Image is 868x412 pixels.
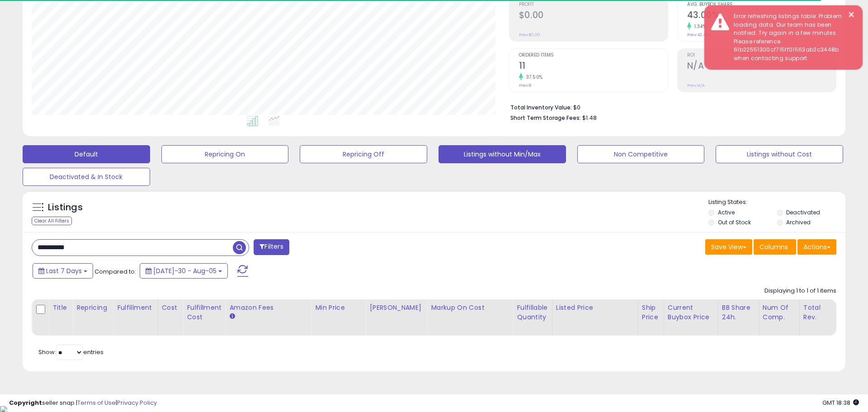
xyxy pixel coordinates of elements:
label: Archived [786,218,811,226]
label: Deactivated [786,208,820,216]
button: Deactivated & In Stock [23,168,150,186]
span: Avg. Buybox Share [687,2,836,7]
span: 2025-08-13 18:38 GMT [822,398,859,407]
div: Listed Price [556,303,634,313]
span: $1.48 [582,114,597,122]
div: Amazon Fees [229,303,307,313]
span: Ordered Items [519,53,668,58]
button: Listings without Min/Max [439,145,566,163]
h2: $0.00 [519,10,668,22]
div: BB Share 24h. [722,303,755,322]
div: Error refreshing listings table: Problem loading data. Our team has been notified. Try again in a... [727,12,856,63]
small: 1.34% [691,23,707,30]
div: Ship Price [642,303,660,322]
span: Columns [759,242,788,251]
span: Compared to: [94,267,136,276]
small: 37.50% [523,74,543,81]
button: Non Competitive [577,145,705,163]
li: $0 [510,101,830,112]
div: Num of Comp. [763,303,796,322]
a: Privacy Policy [117,398,157,407]
label: Active [718,208,735,216]
button: [DATE]-30 - Aug-05 [140,263,228,279]
div: Fulfillable Quantity [517,303,548,322]
button: Filters [254,239,289,255]
span: [DATE]-30 - Aug-05 [153,266,217,275]
button: Last 7 Days [33,263,93,279]
button: × [848,9,855,20]
div: Current Buybox Price [668,303,714,322]
div: Fulfillment [117,303,154,313]
label: Out of Stock [718,218,751,226]
p: Listing States: [708,198,845,207]
button: Repricing On [161,145,289,163]
div: Cost [162,303,179,313]
div: Displaying 1 to 1 of 1 items [764,287,836,295]
div: Fulfillment Cost [187,303,222,322]
div: Total Rev. [803,303,836,322]
span: Show: entries [38,348,104,356]
th: The percentage added to the cost of goods (COGS) that forms the calculator for Min & Max prices. [427,299,513,336]
span: Profit [519,2,668,7]
small: Prev: 8 [519,83,531,88]
div: Min Price [315,303,362,313]
div: seller snap | | [9,399,157,407]
button: Default [23,145,150,163]
div: [PERSON_NAME] [369,303,423,313]
b: Total Inventory Value: [510,104,572,111]
button: Save View [705,239,752,255]
div: Repricing [76,303,109,313]
h2: N/A [687,61,836,73]
small: Amazon Fees. [229,313,235,321]
button: Repricing Off [300,145,427,163]
div: Markup on Cost [431,303,509,313]
div: Clear All Filters [32,217,72,225]
small: Prev: N/A [687,83,705,88]
button: Listings without Cost [716,145,843,163]
h5: Listings [48,201,83,214]
strong: Copyright [9,398,42,407]
small: Prev: 42.43% [687,32,711,38]
div: Title [52,303,69,313]
button: Actions [797,239,836,255]
button: Columns [754,239,796,255]
h2: 43.00% [687,10,836,22]
small: Prev: $0.00 [519,32,540,38]
span: Last 7 Days [46,266,82,275]
span: ROI [687,53,836,58]
h2: 11 [519,61,668,73]
a: Terms of Use [77,398,116,407]
b: Short Term Storage Fees: [510,114,581,122]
